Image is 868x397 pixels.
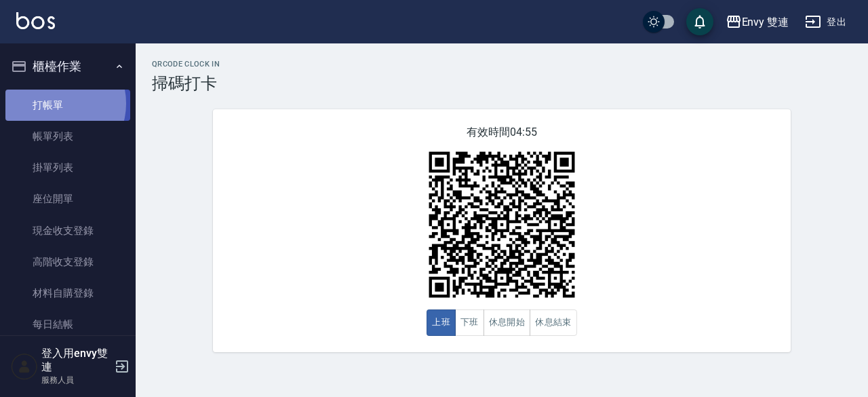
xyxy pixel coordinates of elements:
button: 下班 [455,309,484,336]
a: 現金收支登錄 [5,215,130,246]
button: save [686,8,713,35]
img: Person [11,353,38,380]
button: 登出 [800,10,852,35]
a: 座位開單 [5,183,130,214]
button: 休息結束 [530,309,577,336]
p: 服務人員 [41,374,111,386]
a: 帳單列表 [5,121,130,152]
h3: 掃碼打卡 [152,74,852,93]
a: 掛單列表 [5,152,130,183]
div: Envy 雙連 [742,14,789,31]
h2: QRcode Clock In [152,60,852,69]
a: 高階收支登錄 [5,246,130,278]
h5: 登入用envy雙連 [41,347,111,374]
button: 上班 [427,309,456,336]
a: 每日結帳 [5,309,130,340]
a: 打帳單 [5,90,130,121]
a: 材料自購登錄 [5,278,130,309]
div: 有效時間 04:55 [213,109,791,352]
button: 休息開始 [484,309,531,336]
button: 櫃檯作業 [5,49,130,84]
button: Envy 雙連 [720,8,795,36]
img: Logo [16,12,55,29]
